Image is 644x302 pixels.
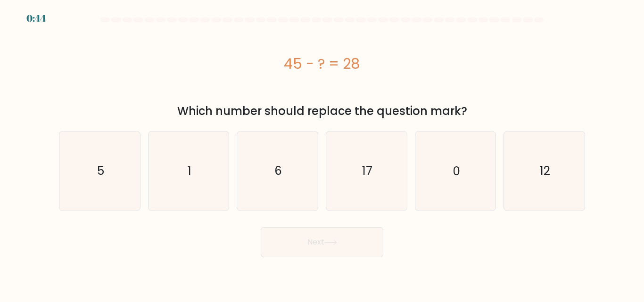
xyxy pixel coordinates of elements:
text: 12 [540,163,550,179]
text: 0 [453,163,460,179]
div: 0:44 [26,11,46,25]
text: 1 [188,163,191,179]
text: 5 [97,163,104,179]
text: 17 [362,163,372,179]
div: Which number should replace the question mark? [65,103,579,120]
text: 6 [274,163,282,179]
div: 45 - ? = 28 [59,53,585,74]
button: Next [261,227,383,257]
